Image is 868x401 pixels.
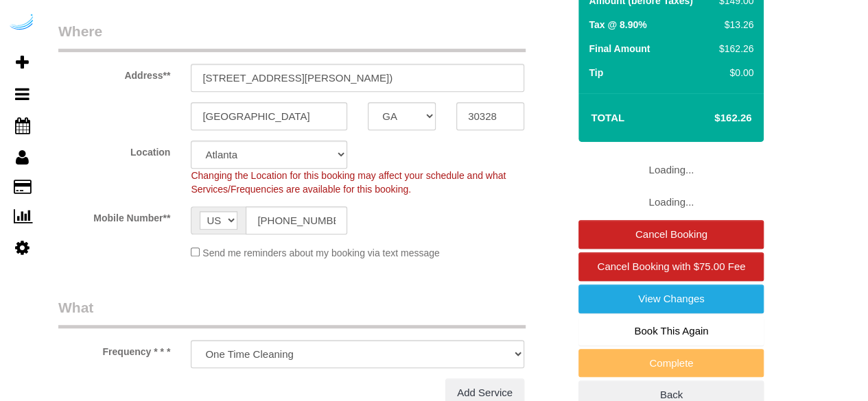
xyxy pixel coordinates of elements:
img: Automaid Logo [8,14,36,33]
label: Final Amount [589,42,650,56]
span: Cancel Booking with $75.00 Fee [597,260,745,272]
a: Cancel Booking [578,220,764,249]
a: Cancel Booking with $75.00 Fee [578,252,764,281]
legend: What [58,297,526,328]
input: Zip Code** [456,102,524,130]
legend: Where [58,21,526,52]
a: Book This Again [578,317,764,345]
span: Changing the Location for this booking may affect your schedule and what Services/Frequencies are... [191,170,506,195]
div: $162.26 [714,42,753,56]
h4: $162.26 [673,112,751,124]
span: Send me reminders about my booking via text message [202,247,440,258]
label: Tax @ 8.90% [589,18,646,32]
label: Location [48,141,180,159]
strong: Total [591,112,624,123]
label: Frequency * * * [48,340,180,359]
label: Mobile Number** [48,206,180,225]
label: Tip [589,66,603,80]
a: View Changes [578,284,764,313]
input: Mobile Number** [246,206,347,234]
div: $0.00 [714,66,753,80]
div: $13.26 [714,18,753,32]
